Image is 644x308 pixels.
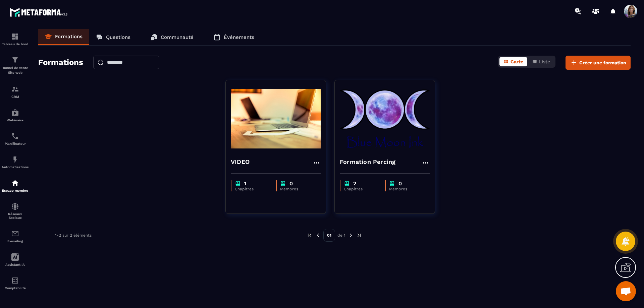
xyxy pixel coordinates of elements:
[2,127,29,150] a: schedulerschedulerPlanificateur
[224,34,254,40] p: Événements
[38,56,83,70] h2: Formations
[389,187,423,191] p: Membres
[11,230,19,238] img: email
[2,80,29,104] a: formationformationCRM
[11,109,19,117] img: automations
[539,59,550,64] span: Liste
[2,197,29,225] a: social-networksocial-networkRéseaux Sociaux
[499,57,527,66] button: Carte
[2,212,29,220] p: Réseaux Sociaux
[89,29,137,45] a: Questions
[2,104,29,127] a: automationsautomationsWebinaire
[289,180,293,187] p: 0
[11,276,19,285] img: accountant
[579,59,626,66] span: Créer une formation
[2,66,29,75] p: Tunnel de vente Site web
[511,59,523,64] span: Carte
[2,95,29,99] p: CRM
[11,179,19,187] img: automations
[207,29,261,45] a: Événements
[9,6,70,18] img: logo
[2,165,29,169] p: Automatisations
[2,263,29,266] p: Assistant IA
[356,232,362,238] img: next
[2,42,29,46] p: Tableau de bord
[2,271,29,295] a: accountantaccountantComptabilité
[2,174,29,197] a: automationsautomationsEspace membre
[11,202,19,210] img: social-network
[38,29,89,45] a: Formations
[2,150,29,174] a: automationsautomationsAutomatisations
[353,180,356,187] p: 2
[235,180,241,187] img: chapter
[334,80,443,222] a: formation-backgroundFormation Percingchapter2Chapitreschapter0Membres
[11,156,19,164] img: automations
[2,225,29,248] a: emailemailE-mailing
[11,85,19,93] img: formation
[2,27,29,51] a: formationformationTableau de bord
[348,232,354,238] img: next
[2,142,29,145] p: Planificateur
[11,132,19,140] img: scheduler
[2,51,29,80] a: formationformationTunnel de vente Site web
[144,29,200,45] a: Communauté
[106,34,130,40] p: Questions
[280,180,286,187] img: chapter
[323,229,335,242] p: 01
[2,189,29,192] p: Espace membre
[389,180,395,187] img: chapter
[231,85,321,152] img: formation-background
[244,180,247,187] p: 1
[55,233,92,238] p: 1-2 sur 2 éléments
[2,248,29,271] a: Assistant IA
[225,80,334,222] a: formation-backgroundVIDEOchapter1Chapitreschapter0Membres
[2,286,29,290] p: Comptabilité
[340,157,395,167] h4: Formation Percing
[340,85,430,152] img: formation-background
[398,180,402,187] p: 0
[566,56,631,70] button: Créer une formation
[235,187,269,191] p: Chapitres
[55,34,83,40] p: Formations
[11,33,19,41] img: formation
[337,233,345,238] p: de 1
[344,180,350,187] img: chapter
[161,34,194,40] p: Communauté
[307,232,313,238] img: prev
[2,239,29,243] p: E-mailing
[11,56,19,64] img: formation
[616,281,636,301] div: Ouvrir le chat
[280,187,314,191] p: Membres
[315,232,321,238] img: prev
[2,118,29,122] p: Webinaire
[231,157,250,167] h4: VIDEO
[344,187,378,191] p: Chapitres
[528,57,554,66] button: Liste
